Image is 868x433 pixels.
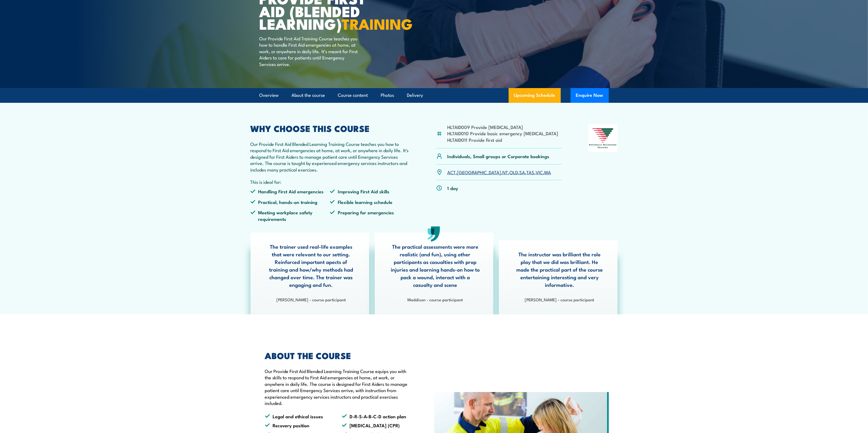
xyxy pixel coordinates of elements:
li: Handling First Aid emergencies [250,188,330,194]
p: This is ideal for: [250,179,410,185]
p: Our Provide First Aid Blended Learning Training Course teaches you how to respond to First Aid em... [250,141,410,173]
li: Legal and ethical issues [265,413,332,419]
strong: Maddison - course participant [407,296,463,302]
li: Meeting workplace safety requirements [250,209,330,222]
a: Photos [381,88,394,103]
a: Course content [338,88,368,103]
li: D-R-S-A-B-C-D action plan [342,413,409,419]
p: Our Provide First Aid Training Course teaches you how to handle First Aid emergencies at home, at... [259,35,359,67]
p: , , , , , , , [448,169,551,175]
li: HLTAID009 Provide [MEDICAL_DATA] [448,124,558,130]
a: Upcoming Schedule [509,88,561,103]
a: Delivery [407,88,423,103]
li: Preparing for emergencies [330,209,410,222]
li: Improving First Aid skills [330,188,410,194]
a: VIC [536,169,543,175]
li: Flexible learning schedule [330,199,410,205]
a: About the course [292,88,325,103]
a: SA [520,169,525,175]
li: Practical, hands-on training [250,199,330,205]
li: HLTAID011 Provide first aid [448,137,558,143]
p: Individuals, Small groups or Corporate bookings [448,153,550,159]
a: TAS [527,169,535,175]
li: Recovery position [265,422,332,428]
p: 1 day [448,185,458,191]
h2: ABOUT THE COURSE [265,351,409,359]
li: HLTAID010 Provide basic emergency [MEDICAL_DATA] [448,130,558,136]
p: The instructor was brilliant the role play that we did was brilliant. He made the practical part ... [515,250,604,288]
img: Nationally Recognised Training logo. [588,124,618,152]
p: The practical assessments were more realistic (and fun), using other participants as casualties w... [391,243,480,288]
p: The trainer used real-life examples that were relevant to our setting. Reinforced important apect... [267,243,356,288]
a: NT [503,169,508,175]
button: Enquire Now [571,88,609,103]
strong: TRAINING [342,12,413,35]
p: Our Provide First Aid Blended Learning Training Course equips you with the skills to respond to F... [265,368,409,406]
strong: [PERSON_NAME] - course participant [276,296,346,302]
a: WA [544,169,551,175]
a: QLD [510,169,518,175]
a: Overview [259,88,279,103]
li: [MEDICAL_DATA] (CPR) [342,422,409,428]
a: [GEOGRAPHIC_DATA] [457,169,501,175]
a: ACT [448,169,456,175]
h2: WHY CHOOSE THIS COURSE [250,124,410,132]
strong: [PERSON_NAME] - course participant [525,296,594,302]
